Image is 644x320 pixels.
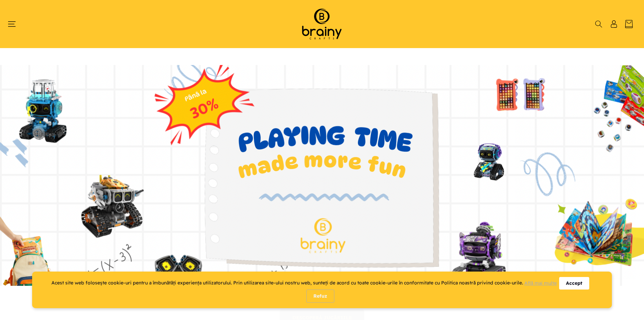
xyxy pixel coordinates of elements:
div: Refuz [306,290,334,303]
summary: Căutați [594,20,603,28]
div: Accept [559,277,589,290]
div: Acest site web folosește cookie-uri pentru a îmbunătăți experiența utilizatorului. Prin utilizare... [51,279,559,287]
a: Află mai multe [524,280,557,286]
summary: Meniu [11,20,19,28]
img: Brainy Crafts [293,7,351,41]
